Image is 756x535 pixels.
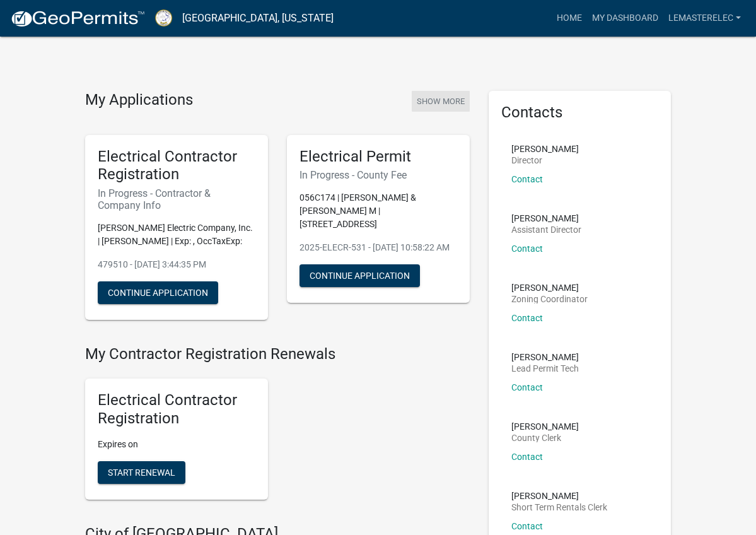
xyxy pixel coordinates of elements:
a: Contact [511,174,543,184]
a: Contact [511,313,543,323]
p: Zoning Coordinator [511,295,588,303]
h5: Electrical Contractor Registration [98,391,255,428]
a: Contact [511,244,543,254]
h6: In Progress - Contractor & Company Info [98,187,255,211]
a: [GEOGRAPHIC_DATA], [US_STATE] [182,8,334,29]
p: Expires on [98,438,255,451]
p: Director [511,156,579,165]
button: Show More [412,91,470,112]
h5: Contacts [501,103,659,122]
a: Contact [511,452,543,462]
p: Lead Permit Tech [511,364,579,373]
p: [PERSON_NAME] [511,422,579,431]
h4: My Contractor Registration Renewals [85,345,470,363]
h6: In Progress - County Fee [299,169,457,181]
a: Home [552,6,587,30]
h4: My Applications [85,91,193,110]
p: [PERSON_NAME] [511,283,588,292]
span: Start Renewal [108,467,175,477]
a: Contact [511,521,543,531]
button: Continue Application [299,264,420,287]
p: [PERSON_NAME] [511,353,579,362]
p: [PERSON_NAME] [511,491,607,500]
wm-registration-list-section: My Contractor Registration Renewals [85,345,470,509]
p: 479510 - [DATE] 3:44:35 PM [98,258,255,271]
p: [PERSON_NAME] Electric Company, Inc. | [PERSON_NAME] | Exp: , OccTaxExp: [98,221,255,248]
p: 056C174 | [PERSON_NAME] & [PERSON_NAME] M | [STREET_ADDRESS] [299,191,457,231]
a: Lemasterelec [663,6,746,30]
h5: Electrical Permit [299,148,457,166]
p: Short Term Rentals Clerk [511,503,607,512]
button: Continue Application [98,281,218,304]
p: [PERSON_NAME] [511,144,579,153]
a: Contact [511,382,543,392]
p: County Clerk [511,433,579,442]
img: Putnam County, Georgia [155,9,172,26]
p: 2025-ELECR-531 - [DATE] 10:58:22 AM [299,241,457,254]
a: My Dashboard [587,6,663,30]
p: [PERSON_NAME] [511,214,581,223]
p: Assistant Director [511,225,581,234]
h5: Electrical Contractor Registration [98,148,255,184]
button: Start Renewal [98,461,185,484]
